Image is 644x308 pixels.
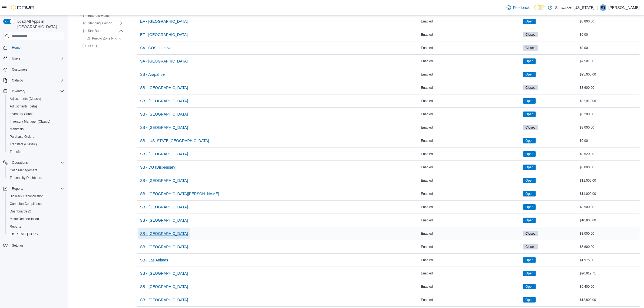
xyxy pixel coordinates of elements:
span: Purchase Orders [8,133,64,140]
button: SB - [GEOGRAPHIC_DATA] [138,82,190,93]
a: Inventory Count [8,111,35,117]
span: Open [523,138,536,143]
a: Dashboards [8,208,34,215]
span: SA - COS_inactive [140,45,171,51]
a: BioTrack Reconciliation [8,193,46,199]
div: Enabled [420,283,522,290]
span: Open [526,112,533,117]
button: Reports [5,223,67,230]
button: SB - DU (Dispensary) [138,162,179,173]
div: Enabled [420,45,522,51]
span: Operations [10,159,64,166]
span: Open [526,284,533,289]
span: Open [526,165,533,170]
div: $22,912.06 [579,98,640,104]
div: Enabled [420,98,522,104]
div: Enabled [420,217,522,224]
button: Metrc Reconciliation [5,215,67,223]
span: Customers [12,67,28,72]
button: SB - [GEOGRAPHIC_DATA] [138,122,190,133]
span: Open [523,178,536,183]
span: SB - [GEOGRAPHIC_DATA] [140,244,188,250]
button: Settings [1,241,67,249]
span: Transfers [8,149,64,155]
span: Star Buds [88,29,102,33]
img: Cova [11,5,35,10]
span: Open [523,191,536,196]
button: SB - [GEOGRAPHIC_DATA] [138,241,190,252]
span: Closed [523,45,538,51]
button: EF - [GEOGRAPHIC_DATA] [138,29,190,40]
span: Closed [526,244,536,249]
button: SB - Arapahoe [138,69,167,80]
span: Cash Management [8,167,64,173]
span: Cash Management [10,168,37,172]
span: Inventory Count [8,111,64,117]
div: Enabled [420,71,522,78]
button: Reports [10,185,25,192]
button: SB - Las Animas [138,255,170,266]
button: SB - [GEOGRAPHIC_DATA][PERSON_NAME] [138,188,221,199]
span: SB - [GEOGRAPHIC_DATA] [140,98,188,104]
span: SB - [GEOGRAPHIC_DATA] [140,284,188,289]
span: Open [523,297,536,303]
span: Closed [523,32,538,37]
p: [PERSON_NAME] [609,4,640,11]
span: SB - DU (Dispensary) [140,165,177,170]
span: Closed [526,125,536,130]
span: Reports [10,224,21,229]
span: Traceabilty Dashboard [8,175,64,181]
span: Closed [526,85,536,90]
span: Transfers (Classic) [8,141,64,148]
div: $11,000.00 [579,177,640,184]
span: Transfers [10,150,23,154]
a: Home [10,44,23,51]
button: SB - [GEOGRAPHIC_DATA] [138,281,190,292]
span: Settings [12,243,24,248]
span: Open [526,59,533,64]
span: Customers [10,66,64,73]
div: Enabled [420,204,522,210]
span: BioTrack Reconciliation [10,194,44,198]
span: Reports [10,185,64,192]
span: Open [526,99,533,103]
div: $0.00 [579,137,640,144]
span: SB - [GEOGRAPHIC_DATA] [140,218,188,223]
button: Star Buds [80,28,104,34]
span: Open [526,218,533,223]
div: Enabled [420,257,522,263]
div: $3,000.00 [579,230,640,237]
div: $0.00 [579,31,640,38]
span: Open [523,72,536,77]
span: SB - [GEOGRAPHIC_DATA] [140,112,188,117]
a: Transfers [8,149,25,155]
span: Closed [526,231,536,236]
span: Users [10,55,64,62]
span: SB - [GEOGRAPHIC_DATA] [140,178,188,183]
span: Open [526,191,533,196]
span: Open [523,165,536,170]
div: $1,975.00 [579,257,640,263]
div: $11,000.00 [579,191,640,197]
button: SB - [GEOGRAPHIC_DATA] [138,149,190,159]
span: Dashboards [8,208,64,215]
button: Transfers [5,148,67,156]
button: [US_STATE] CCRS [5,230,67,238]
a: Purchase Orders [8,133,37,140]
a: Customers [10,66,30,73]
div: $6,400.00 [579,283,640,290]
span: Feedback [513,5,530,10]
div: Enabled [420,58,522,64]
span: Inventory Manager (Classic) [10,119,50,124]
button: BioTrack Reconciliation [5,192,67,200]
span: Open [523,257,536,263]
div: Enabled [420,124,522,131]
button: SB - [GEOGRAPHIC_DATA] [138,96,190,106]
span: Open [523,151,536,157]
span: Open [526,138,533,143]
span: Adjustments (Classic) [8,96,64,102]
div: Enabled [420,191,522,197]
div: Enabled [420,111,522,117]
span: Inventory [10,88,64,94]
button: Inventory Count [5,110,67,118]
